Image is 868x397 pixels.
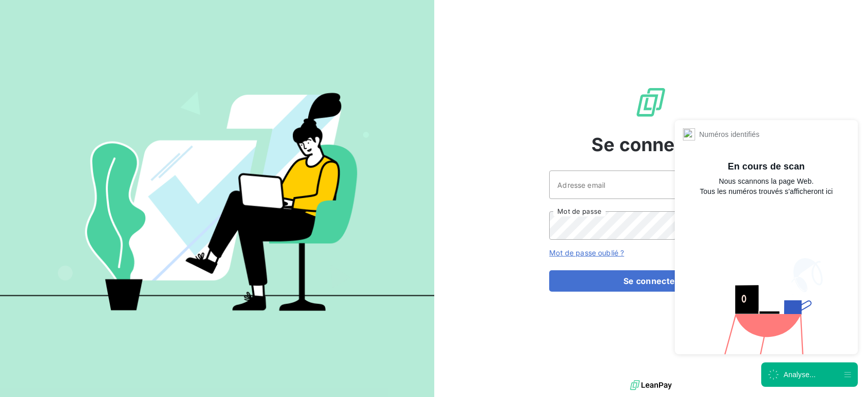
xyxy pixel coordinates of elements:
[549,248,624,257] a: Mot de passe oublié ?
[635,86,667,119] img: Logo LeanPay
[549,171,753,199] input: placeholder
[630,378,672,393] img: logo
[591,131,710,158] span: Se connecter
[549,270,753,292] button: Se connecter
